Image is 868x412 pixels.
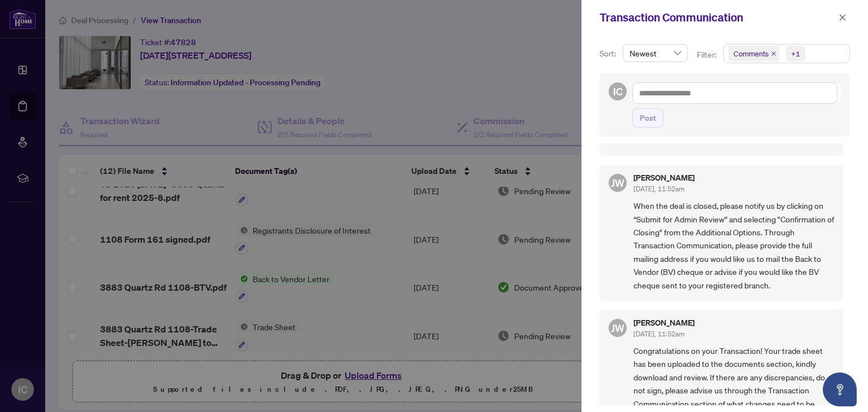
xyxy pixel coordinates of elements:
span: close [839,14,847,21]
span: Comments [728,46,779,62]
p: Filter: [697,49,718,61]
span: [DATE], 11:52am [633,330,684,338]
h5: [PERSON_NAME] [633,319,695,327]
button: Open asap [823,372,857,406]
p: Sort: [600,47,618,60]
span: When the deal is closed, please notify us by clicking on “Submit for Admin Review” and selecting ... [633,199,834,292]
h5: [PERSON_NAME] [633,174,695,182]
span: JW [611,320,624,336]
span: [DATE], 11:52am [633,185,684,193]
span: Newest [630,45,681,62]
div: +1 [791,48,800,59]
span: Comments [734,48,769,59]
span: close [771,51,776,56]
span: IC [613,84,623,99]
span: JW [611,175,624,191]
div: Transaction Communication [600,9,835,26]
button: Post [632,108,663,128]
